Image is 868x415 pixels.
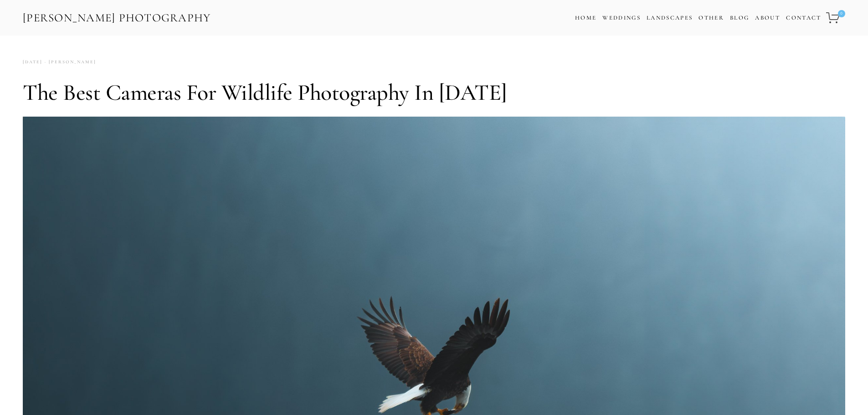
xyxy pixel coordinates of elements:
[575,11,596,25] a: Home
[23,79,845,106] h1: The Best Cameras for Wildlife Photography in [DATE]
[825,7,846,29] a: 0 items in cart
[699,14,724,21] a: Other
[22,8,212,28] a: [PERSON_NAME] Photography
[755,11,780,25] a: About
[602,14,641,21] a: Weddings
[730,11,749,25] a: Blog
[42,56,96,68] a: [PERSON_NAME]
[838,10,845,17] span: 0
[23,56,42,68] time: [DATE]
[786,11,821,25] a: Contact
[647,14,693,21] a: Landscapes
